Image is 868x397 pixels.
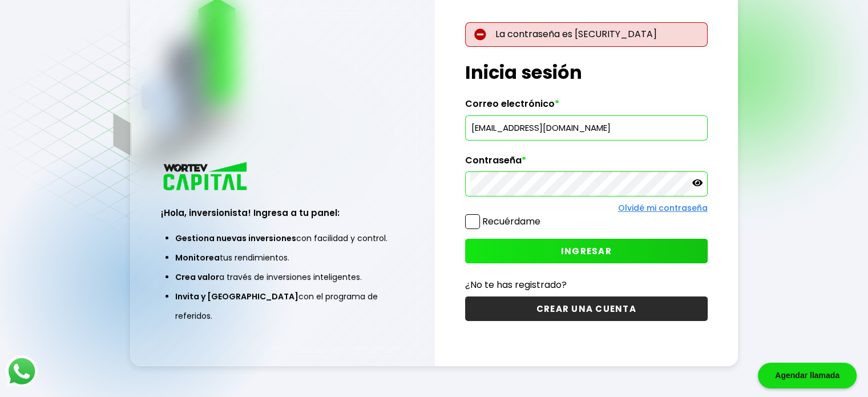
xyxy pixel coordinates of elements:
li: con facilidad y control. [175,228,389,248]
h3: ¡Hola, inversionista! Ingresa a tu panel: [161,206,403,219]
label: Recuérdame [482,215,540,228]
a: ¿No te has registrado?CREAR UNA CUENTA [465,278,708,321]
span: INGRESAR [561,245,612,257]
p: La contraseña es [SECURITY_DATA] [465,22,708,47]
img: logo_wortev_capital [161,161,251,194]
li: con el programa de referidos. [175,287,389,326]
button: INGRESAR [465,239,708,263]
li: a través de inversiones inteligentes. [175,267,389,287]
div: Agendar llamada [758,363,857,388]
span: Monitorea [175,252,220,263]
img: error-circle.027baa21.svg [474,29,486,41]
h1: Inicia sesión [465,59,708,86]
li: tus rendimientos. [175,248,389,267]
label: Correo electrónico [465,98,708,115]
span: Gestiona nuevas inversiones [175,232,296,244]
p: ¿No te has registrado? [465,278,708,292]
img: logos_whatsapp-icon.242b2217.svg [6,355,38,387]
label: Contraseña [465,155,708,172]
input: hola@wortev.capital [470,116,703,140]
span: Crea valor [175,271,219,283]
a: Olvidé mi contraseña [618,202,708,214]
span: Invita y [GEOGRAPHIC_DATA] [175,291,298,302]
button: CREAR UNA CUENTA [465,296,708,321]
